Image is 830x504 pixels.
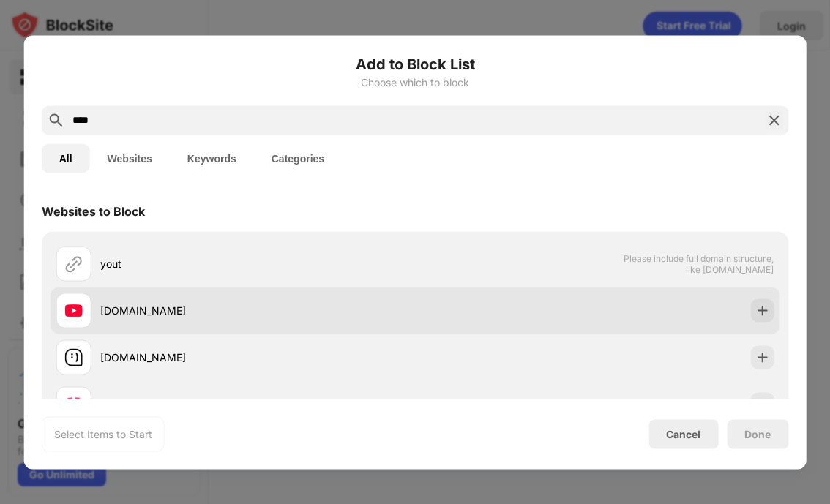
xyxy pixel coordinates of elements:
button: All [42,143,90,173]
img: favicons [65,348,83,366]
div: [DOMAIN_NAME] [100,303,415,318]
div: [DOMAIN_NAME] [100,396,415,412]
div: Choose which to block [42,76,789,88]
img: search.svg [48,111,65,129]
div: Cancel [666,428,700,440]
div: yout [100,256,415,271]
h6: Add to Block List [42,53,789,75]
button: Keywords [170,143,254,173]
img: search-close [765,111,782,129]
img: favicons [65,395,83,413]
div: [DOMAIN_NAME] [100,350,415,365]
span: Please include full domain structure, like [DOMAIN_NAME] [623,252,774,274]
div: Websites to Block [42,203,145,218]
img: url.svg [65,255,83,272]
div: Select Items to Start [54,426,152,441]
div: Done [744,428,771,440]
button: Websites [90,143,170,173]
img: favicons [65,301,83,319]
button: Categories [254,143,342,173]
